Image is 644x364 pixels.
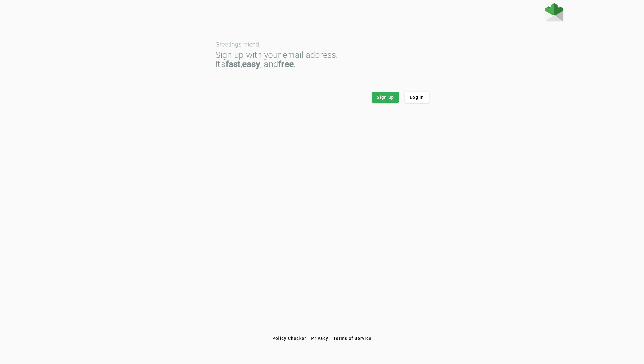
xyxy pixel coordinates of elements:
[215,50,429,69] div: Sign up with your email address. It’s , , and .
[311,336,328,341] span: Privacy
[331,333,374,344] button: Terms of Service
[278,59,294,69] strong: free
[226,59,241,69] strong: fast
[309,333,331,344] button: Privacy
[377,94,394,100] span: Sign up
[410,94,424,100] span: Log in
[242,59,260,69] strong: easy
[215,41,429,47] div: Greetings friend,
[270,333,309,344] button: Policy Checker
[333,336,372,341] span: Terms of Service
[372,92,399,103] button: Sign up
[272,336,307,341] span: Policy Checker
[545,3,563,21] img: Fraudmarc Logo
[405,92,429,103] button: Log in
